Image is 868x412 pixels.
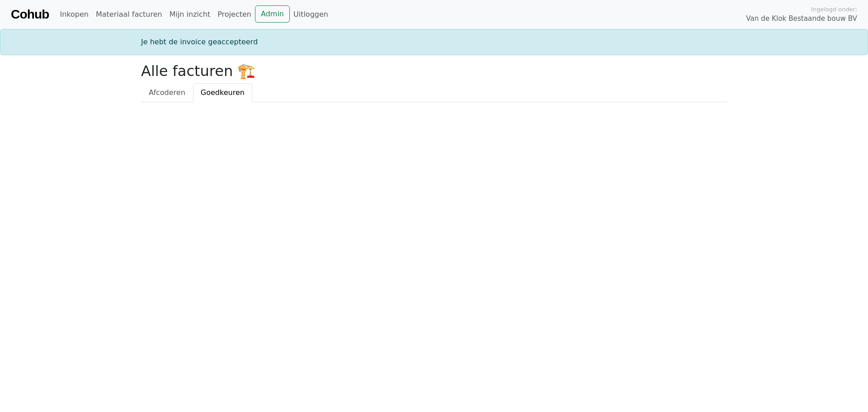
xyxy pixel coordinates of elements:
[136,37,732,47] div: Je hebt de invoice geaccepteerd
[201,88,245,97] span: Goedkeuren
[141,62,727,80] h2: Alle facturen 🏗️
[92,5,166,24] a: Materiaal facturen
[255,5,290,23] a: Admin
[214,5,255,24] a: Projecten
[811,5,857,14] span: Ingelogd onder:
[11,4,49,25] a: Cohub
[193,83,252,102] a: Goedkeuren
[290,5,332,24] a: Uitloggen
[149,88,185,97] span: Afcoderen
[56,5,92,24] a: Inkopen
[141,83,193,102] a: Afcoderen
[746,14,857,24] span: Van de Klok Bestaande bouw BV
[166,5,214,24] a: Mijn inzicht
